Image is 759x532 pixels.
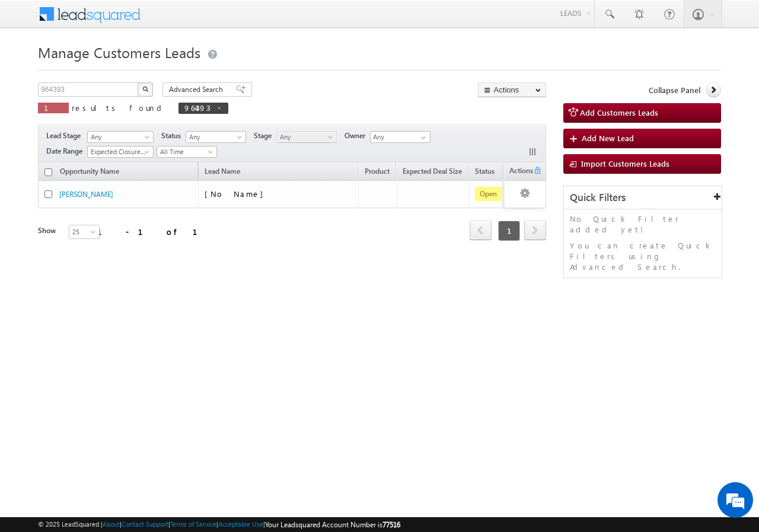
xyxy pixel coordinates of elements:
span: © 2025 LeadSquared | | | | | [38,519,400,530]
span: 1 [44,103,63,113]
a: [PERSON_NAME] [59,190,113,199]
a: Status [469,165,500,180]
span: Expected Deal Size [403,167,462,176]
a: Any [87,131,154,143]
span: Product [365,167,390,176]
a: Expected Closure Date [87,146,154,158]
span: next [524,220,546,240]
span: Open [475,187,502,201]
span: 25 [69,227,101,237]
span: Any [88,132,149,142]
span: Date Range [46,146,87,157]
span: Lead Stage [46,130,85,141]
span: Your Leadsquared Account Number is [265,520,400,529]
a: Show All Items [414,132,429,144]
a: Contact Support [122,520,168,528]
a: All Time [157,146,217,158]
span: 77516 [382,520,400,529]
span: Add New Lead [582,133,634,143]
span: Stage [254,130,276,141]
span: Opportunity Name [60,167,119,176]
span: Any [277,132,333,142]
span: [No Name] [205,189,269,199]
span: 1 [498,221,520,241]
p: No Quick Filter added yet! [570,214,716,235]
span: Import Customers Leads [581,158,669,168]
img: Search [142,86,148,92]
a: Any [276,131,337,143]
a: 25 [69,225,100,239]
button: Actions [478,82,546,97]
a: Acceptable Use [218,520,263,528]
span: Status [161,130,186,141]
a: next [524,221,546,240]
span: Add Customers Leads [580,107,658,117]
span: 964393 [184,103,211,113]
a: Any [186,131,246,143]
span: Actions [505,164,533,180]
div: 1 - 1 of 1 [97,225,212,238]
a: Expected Deal Size [397,165,468,180]
span: Manage Customers Leads [38,43,200,62]
span: All Time [157,146,213,157]
a: Terms of Service [170,520,216,528]
span: results found [72,103,166,113]
a: prev [470,221,492,240]
span: Any [186,132,243,142]
span: Expected Closure Date [88,146,149,157]
div: Quick Filters [564,186,722,209]
span: Lead Name [199,165,246,180]
a: Opportunity Name [54,165,125,180]
span: Collapse Panel [649,85,700,95]
span: prev [470,220,492,240]
span: Advanced Search [169,84,227,95]
input: Type to Search [370,131,430,143]
span: Owner [345,130,370,141]
input: Check all records [44,168,52,176]
a: About [103,520,120,528]
div: Show [38,225,59,236]
p: You can create Quick Filters using Advanced Search. [570,240,716,272]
